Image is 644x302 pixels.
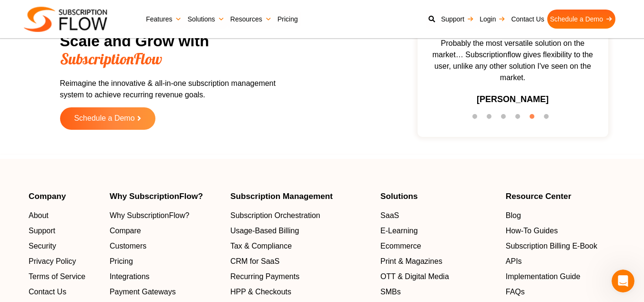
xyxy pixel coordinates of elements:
span: Usage-Based Billing [230,226,299,237]
a: SMBs [380,287,496,298]
a: Why SubscriptionFlow? [110,210,221,222]
span: Compare [110,226,141,237]
a: Payment Gateways [110,287,221,298]
span: How-To Guides [506,226,558,237]
a: Print & Magazines [380,256,496,268]
span: Terms of Service [29,271,85,283]
span: Schedule a Demo [74,115,134,123]
a: Subscription Orchestration [230,210,371,222]
a: Recurring Payments [230,271,371,283]
a: Pricing [110,256,221,268]
span: Integrations [110,271,150,283]
a: E-Learning [380,226,496,237]
button: 2 of 6 [487,114,496,124]
h4: Solutions [380,192,496,200]
span: Payment Gateways [110,287,176,298]
span: Contact Us [29,287,66,298]
a: Pricing [275,10,301,29]
span: OTT & Digital Media [380,271,449,283]
a: CRM for SaaS [230,256,371,268]
a: Support [29,226,100,237]
span: Subscription Orchestration [230,210,320,222]
span: Print & Magazines [380,256,442,268]
button: 4 of 6 [515,114,525,124]
span: Tax & Compliance [230,241,292,252]
a: Blog [506,210,615,222]
a: Support [438,10,477,29]
a: Tax & Compliance [230,241,371,252]
span: Ecommerce [380,241,421,252]
a: SaaS [380,210,496,222]
a: Implementation Guide [506,271,615,283]
h3: [PERSON_NAME] [477,93,549,106]
a: FAQs [506,287,615,298]
a: Integrations [110,271,221,283]
a: Solutions [184,10,227,29]
span: Probably the most versatile solution on the market… Subscriptionflow gives flexibility to the use... [422,38,603,83]
a: Terms of Service [29,271,100,283]
span: Privacy Policy [29,256,76,268]
a: Features [143,10,184,29]
p: Reimagine the innovative & all-in-one subscription management system to achieve recurring revenue... [60,78,298,101]
span: Security [29,241,56,252]
iframe: Intercom live chat [612,270,634,292]
a: Contact Us [508,10,547,29]
a: Schedule a Demo [60,107,155,130]
span: Implementation Guide [506,271,581,283]
a: Contact Us [29,287,100,298]
a: Login [477,10,508,29]
span: Blog [506,210,521,222]
span: E-Learning [380,226,418,237]
a: Subscription Billing E-Book [506,241,615,252]
span: Recurring Payments [230,271,299,283]
a: Customers [110,241,221,252]
span: SMBs [380,287,401,298]
button: 3 of 6 [501,114,511,124]
span: Support [29,226,55,237]
a: How-To Guides [506,226,615,237]
span: APIs [506,256,522,268]
button: 5 of 6 [530,114,539,124]
span: CRM for SaaS [230,256,279,268]
a: Security [29,241,100,252]
h4: Company [29,192,100,200]
h4: Subscription Management [230,192,371,200]
h4: Why SubscriptionFlow? [110,192,221,200]
a: Usage-Based Billing [230,226,371,237]
span: HPP & Checkouts [230,287,291,298]
button: 6 of 6 [544,114,553,124]
span: SaaS [380,210,399,222]
a: APIs [506,256,615,268]
h4: Resource Center [506,192,615,200]
span: FAQs [506,287,525,298]
span: About [29,210,49,222]
a: Resources [227,10,275,29]
span: Why SubscriptionFlow? [110,210,189,222]
span: Customers [110,241,146,252]
span: Subscription Billing E-Book [506,241,597,252]
a: About [29,210,100,222]
button: 1 of 6 [472,114,482,124]
h2: Scale and Grow with [60,32,298,68]
a: OTT & Digital Media [380,271,496,283]
a: Ecommerce [380,241,496,252]
a: Schedule a Demo [547,10,615,29]
span: Pricing [110,256,133,268]
img: Subscriptionflow [24,7,107,32]
span: SubscriptionFlow [60,49,162,68]
a: Compare [110,226,221,237]
a: Privacy Policy [29,256,100,268]
a: HPP & Checkouts [230,287,371,298]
